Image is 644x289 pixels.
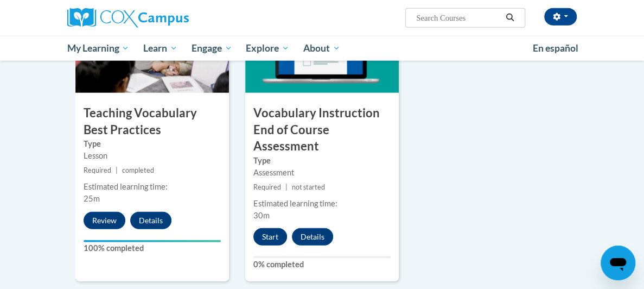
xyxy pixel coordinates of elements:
label: 100% completed [84,242,221,254]
button: Account Settings [544,8,577,26]
span: | [116,166,118,174]
label: Type [84,138,221,150]
button: Details [130,212,171,229]
span: not started [292,183,325,191]
button: Start [253,228,287,246]
input: Search Courses [415,11,502,24]
div: Estimated learning time: [253,198,391,210]
span: Required [253,183,281,191]
a: My Learning [60,36,137,61]
label: Type [253,155,391,167]
button: Search [502,11,518,24]
div: Assessment [253,167,391,179]
h3: Vocabulary Instruction End of Course Assessment [245,105,399,155]
div: Your progress [84,240,221,242]
div: Estimated learning time: [84,181,221,193]
span: Learn [143,42,177,55]
span: | [285,183,288,191]
div: Main menu [59,36,585,61]
span: My Learning [67,42,129,55]
label: 0% completed [253,259,391,271]
span: Engage [192,42,232,55]
a: En español [526,37,585,60]
button: Details [292,228,333,246]
h3: Teaching Vocabulary Best Practices [75,105,229,139]
span: Required [84,166,111,174]
a: Learn [136,36,184,61]
a: Cox Campus [67,8,226,28]
span: 25m [84,194,100,203]
div: Lesson [84,150,221,162]
a: Explore [239,36,296,61]
span: En español [533,42,578,54]
a: About [296,36,347,61]
span: 30m [253,211,270,220]
a: Engage [184,36,239,61]
button: Review [84,212,125,229]
span: Explore [246,42,289,55]
img: Cox Campus [67,8,189,28]
iframe: Button to launch messaging window [601,246,635,280]
span: completed [122,166,154,174]
span: About [303,42,340,55]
